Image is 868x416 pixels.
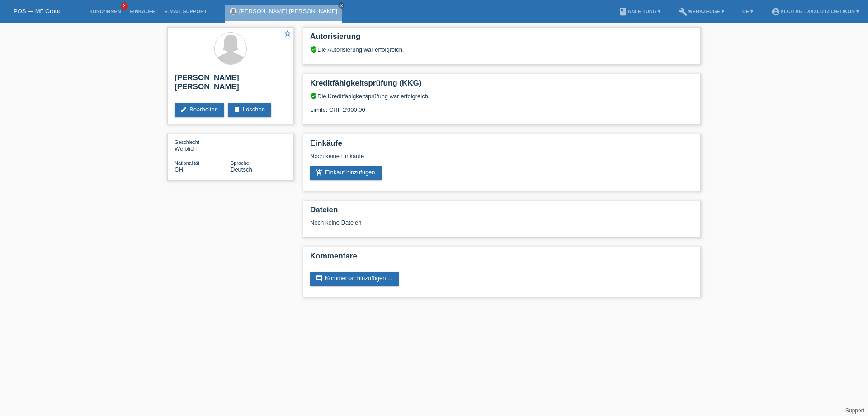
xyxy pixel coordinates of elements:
[310,32,693,46] h2: Autorisierung
[231,160,249,166] span: Sprache
[233,106,241,113] i: delete
[283,29,292,38] i: star_border
[231,166,252,173] span: Deutsch
[175,160,199,166] span: Nationalität
[310,166,382,180] a: add_shopping_cartEinkauf hinzufügen
[771,7,780,16] i: account_circle
[175,139,231,152] div: Weiblich
[125,9,160,14] a: Einkäufe
[310,46,317,53] i: verified_user
[339,3,344,8] i: close
[239,8,337,14] a: [PERSON_NAME] [PERSON_NAME]
[180,106,187,113] i: edit
[614,9,665,14] a: bookAnleitung ▾
[310,252,693,265] h2: Kommentare
[175,139,199,145] span: Geschlecht
[175,103,224,117] a: editBearbeiten
[310,272,399,286] a: commentKommentar hinzufügen ...
[175,73,287,96] h2: [PERSON_NAME] [PERSON_NAME]
[228,103,271,117] a: deleteLöschen
[316,275,323,282] i: comment
[618,7,627,16] i: book
[283,29,292,39] a: star_border
[316,169,323,176] i: add_shopping_cart
[679,7,688,16] i: build
[767,9,863,14] a: account_circleXLCH AG - XXXLutz Dietikon ▾
[310,79,693,92] h2: Kreditfähigkeitsprüfung (KKG)
[160,9,212,14] a: E-Mail Support
[14,8,61,14] a: POS — MF Group
[845,407,864,414] a: Support
[310,139,693,153] h2: Einkäufe
[310,206,693,219] h2: Dateien
[310,92,317,100] i: verified_user
[121,2,128,10] span: 2
[738,9,758,14] a: DE ▾
[310,46,693,53] div: Die Autorisierung war erfolgreich.
[310,153,693,166] div: Noch keine Einkäufe
[85,9,125,14] a: Kund*innen
[175,166,183,173] span: Schweiz
[310,92,693,120] div: Die Kreditfähigkeitsprüfung war erfolgreich. Limite: CHF 2'000.00
[310,219,586,226] div: Noch keine Dateien
[338,2,344,9] a: close
[674,9,729,14] a: buildWerkzeuge ▾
